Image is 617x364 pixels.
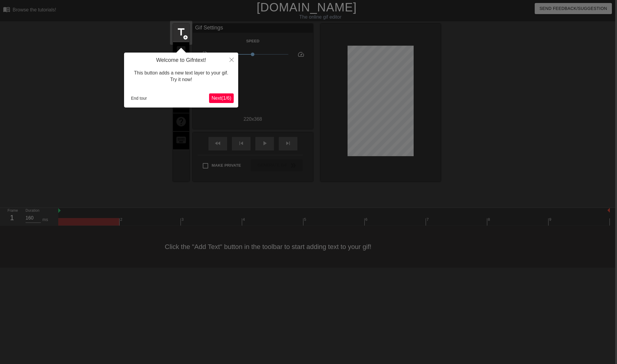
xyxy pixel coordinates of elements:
button: End tour [129,94,149,103]
button: Next [209,93,234,103]
h4: Welcome to Gifntext! [129,57,234,64]
span: Next ( 1 / 6 ) [211,96,231,101]
button: Close [225,53,238,66]
div: This button adds a new text layer to your gif. Try it now! [129,64,234,89]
